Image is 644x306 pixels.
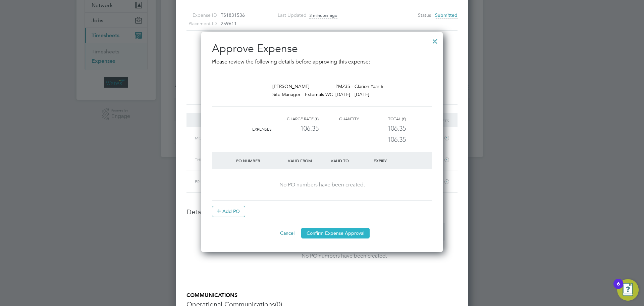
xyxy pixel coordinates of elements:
button: Cancel [275,228,300,238]
span: Thu [195,157,203,162]
span: 106.35 [387,135,406,143]
p: Please review the following details before approving this expense: [212,58,432,66]
span: [DATE] - [DATE] [335,91,369,97]
div: 6 [617,284,620,293]
div: Quantity [319,115,359,123]
div: Valid To [329,155,372,167]
span: [PERSON_NAME] [272,83,310,89]
span: Site Manager - Externals WC [272,91,333,97]
i: 1 [444,179,449,184]
button: Open Resource Center, 6 new notifications [617,279,639,301]
span: Mon [195,135,205,140]
span: 3 minutes ago [309,12,337,18]
div: Total (£) [359,115,406,123]
i: 1 [444,158,449,162]
label: Expense ID [178,11,217,19]
span: TS1831536 [221,12,245,18]
div: Valid From [286,155,329,167]
div: No PO numbers have been created. [219,181,425,188]
label: Last Updated [268,11,307,19]
div: Charge rate (£) [272,115,319,123]
h2: Approve Expense [212,42,432,56]
span: Expenses [252,127,272,132]
div: Expiry [372,155,415,167]
span: Fri [195,179,201,184]
h5: COMMUNICATIONS [186,292,458,299]
label: Placement ID [178,19,217,28]
span: PM23S - Clarion Year 6 [335,83,383,89]
span: Submitted [435,12,458,18]
i: 1 [444,136,449,140]
div: 106.35 [272,123,319,134]
div: PO Number [234,155,286,167]
button: Add PO [212,206,245,217]
button: Confirm Expense Approval [301,228,370,238]
div: 106.35 [359,123,406,134]
h3: Details [186,208,458,216]
div: No PO numbers have been created. [250,253,438,260]
label: PO No [186,228,239,235]
span: 259611 [221,20,237,27]
label: Status [418,11,431,19]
